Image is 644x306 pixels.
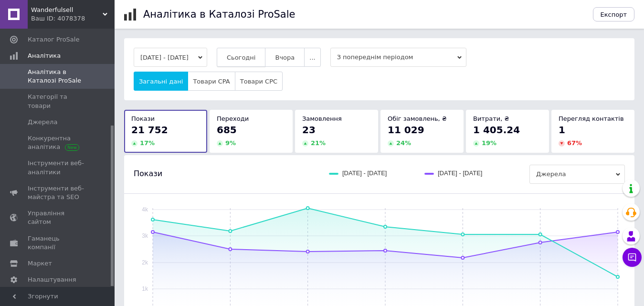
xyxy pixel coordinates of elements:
span: Витрати, ₴ [473,115,509,122]
text: 1k [142,285,148,292]
button: Загальні дані [134,72,188,91]
span: Покази [134,169,162,179]
button: [DATE] - [DATE] [134,48,207,67]
span: Вчора [275,54,295,61]
span: 21 % [311,139,326,147]
span: Wanderfulsell [31,6,103,14]
text: 3k [142,232,148,239]
span: 67 % [567,139,582,147]
button: Експорт [593,7,635,21]
span: Джерела [28,118,57,127]
span: Обіг замовлень, ₴ [388,115,447,122]
h1: Аналітика в Каталозі ProSale [143,9,295,20]
span: Маркет [28,259,52,268]
span: Замовлення [302,115,342,122]
span: Інструменти веб-аналітики [28,159,88,176]
span: Експорт [601,11,627,18]
button: Вчора [265,48,305,67]
span: Загальні дані [139,78,183,85]
span: З попереднім періодом [330,48,466,67]
span: 21 752 [131,124,168,136]
button: ... [304,48,320,67]
span: Категорії та товари [28,93,88,110]
span: 23 [302,124,316,136]
span: Сьогодні [227,54,256,61]
span: ... [309,54,315,61]
div: Ваш ID: 4078378 [31,14,115,23]
span: Переходи [217,115,249,122]
span: Налаштування [28,275,76,284]
span: Конкурентна аналітика [28,134,88,151]
span: 24 % [396,139,411,147]
span: Каталог ProSale [28,35,79,44]
span: Товари CPC [240,78,277,85]
span: Управління сайтом [28,209,88,226]
span: Аналітика в Каталозі ProSale [28,68,88,85]
span: 9 % [225,139,236,147]
span: 1 [559,124,565,136]
button: Сьогодні [217,48,266,67]
span: Покази [131,115,155,122]
text: 4k [142,206,148,213]
span: 19 % [482,139,496,147]
span: 11 029 [388,124,424,136]
span: 17 % [140,139,155,147]
span: 685 [217,124,237,136]
span: Гаманець компанії [28,234,88,252]
span: 1 405.24 [473,124,520,136]
span: Аналітика [28,52,61,60]
button: Чат з покупцем [623,248,642,267]
span: Джерела [529,165,625,184]
button: Товари CPA [188,72,235,91]
button: Товари CPC [235,72,283,91]
text: 2k [142,259,148,266]
span: Інструменти веб-майстра та SEO [28,184,88,201]
span: Товари CPA [193,78,230,85]
span: Перегляд контактів [559,115,624,122]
